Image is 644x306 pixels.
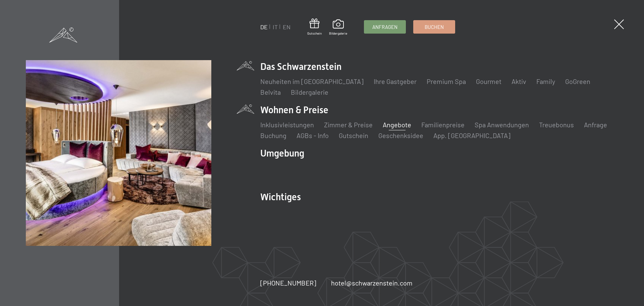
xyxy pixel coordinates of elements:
[307,18,322,36] a: Gutschein
[539,121,574,129] a: Treuebonus
[260,88,281,96] a: Belvita
[273,23,278,31] a: IT
[414,20,455,33] a: Buchen
[565,77,590,85] a: GoGreen
[329,19,347,36] a: Bildergalerie
[339,131,368,139] a: Gutschein
[307,31,322,36] span: Gutschein
[297,131,329,139] a: AGBs - Info
[331,278,413,288] a: hotel@schwarzenstein.com
[329,31,347,36] span: Bildergalerie
[374,77,417,85] a: Ihre Gastgeber
[433,131,511,139] a: App. [GEOGRAPHIC_DATA]
[475,121,529,129] a: Spa Anwendungen
[512,77,526,85] a: Aktiv
[260,77,364,85] a: Neuheiten im [GEOGRAPHIC_DATA]
[260,278,316,288] a: [PHONE_NUMBER]
[260,279,316,287] span: [PHONE_NUMBER]
[421,121,465,129] a: Familienpreise
[383,121,411,129] a: Angebote
[378,131,423,139] a: Geschenksidee
[260,131,286,139] a: Buchung
[427,77,466,85] a: Premium Spa
[372,24,397,31] span: Anfragen
[260,23,268,31] a: DE
[425,24,444,31] span: Buchen
[476,77,501,85] a: Gourmet
[283,23,290,31] a: EN
[584,121,607,129] a: Anfrage
[260,121,314,129] a: Inklusivleistungen
[536,77,555,85] a: Family
[291,88,328,96] a: Bildergalerie
[324,121,373,129] a: Zimmer & Preise
[364,20,406,33] a: Anfragen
